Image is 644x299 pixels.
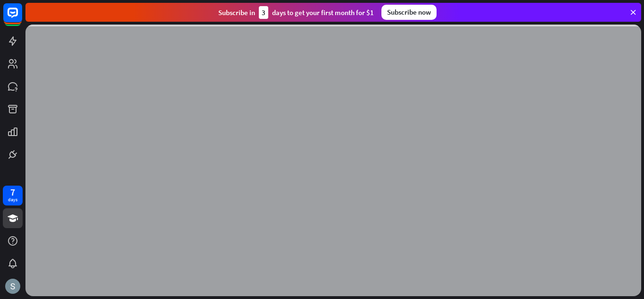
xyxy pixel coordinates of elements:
div: Subscribe now [381,5,437,20]
div: 3 [259,6,268,19]
div: 7 [10,188,15,196]
a: 7 days [3,186,23,205]
div: Subscribe in days to get your first month for $1 [218,6,374,19]
div: days [8,196,17,203]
